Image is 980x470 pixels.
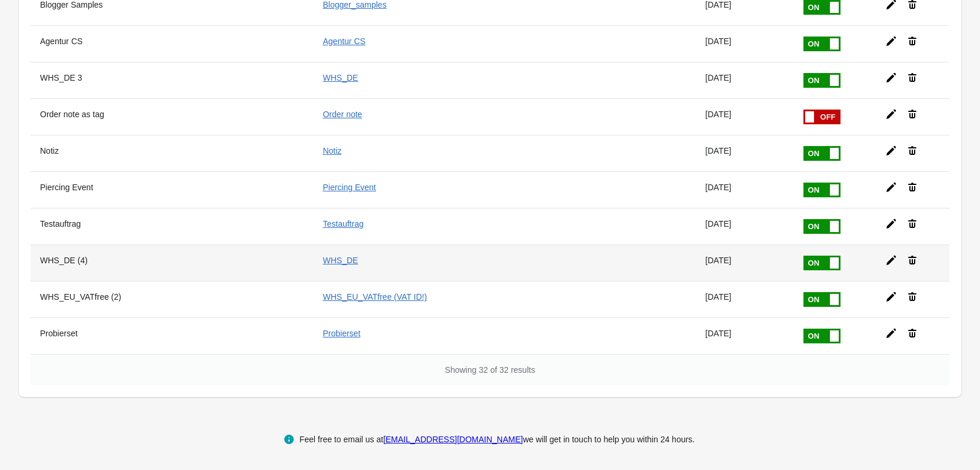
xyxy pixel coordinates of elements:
th: WHS_DE (4) [31,244,313,281]
th: WHS_EU_VATfree (2) [31,281,313,317]
a: [EMAIL_ADDRESS][DOMAIN_NAME] [383,435,523,444]
th: Order note as tag [31,98,313,135]
td: [DATE] [696,135,792,171]
td: [DATE] [696,208,792,244]
td: [DATE] [696,244,792,281]
th: Notiz [31,135,313,171]
a: Testauftrag [323,219,363,229]
td: [DATE] [696,98,792,135]
a: WHS_DE [323,73,358,82]
a: Agentur CS [323,37,365,46]
a: Order note [323,110,362,119]
th: Probierset [31,317,313,354]
div: Feel free to email us at we will get in touch to help you within 24 hours. [300,432,695,446]
th: Testauftrag [31,208,313,244]
a: Piercing Event [323,183,376,192]
a: WHS_EU_VATfree (VAT ID!) [323,292,427,302]
a: Probierset [323,329,360,338]
td: [DATE] [696,25,792,62]
div: Showing 32 of 32 results [31,354,949,385]
th: Piercing Event [31,171,313,208]
td: [DATE] [696,171,792,208]
td: [DATE] [696,62,792,98]
th: WHS_DE 3 [31,62,313,98]
td: [DATE] [696,317,792,354]
td: [DATE] [696,281,792,317]
a: WHS_DE [323,256,358,265]
a: Notiz [323,146,341,155]
th: Agentur CS [31,25,313,62]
